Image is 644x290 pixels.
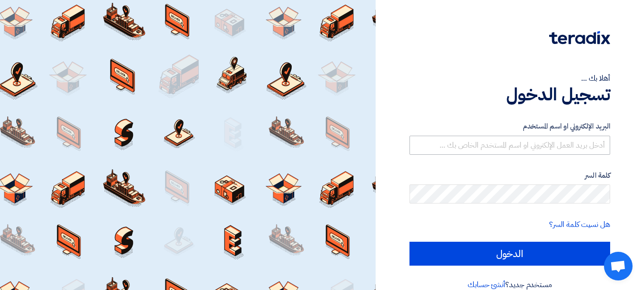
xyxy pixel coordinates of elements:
h1: تسجيل الدخول [409,84,610,105]
input: الدخول [409,242,610,266]
div: أهلا بك ... [409,73,610,84]
label: البريد الإلكتروني او اسم المستخدم [409,121,610,132]
div: Open chat [604,252,633,280]
img: Teradix logo [549,31,610,44]
input: أدخل بريد العمل الإلكتروني او اسم المستخدم الخاص بك ... [409,136,610,155]
label: كلمة السر [409,170,610,181]
a: هل نسيت كلمة السر؟ [549,219,610,230]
